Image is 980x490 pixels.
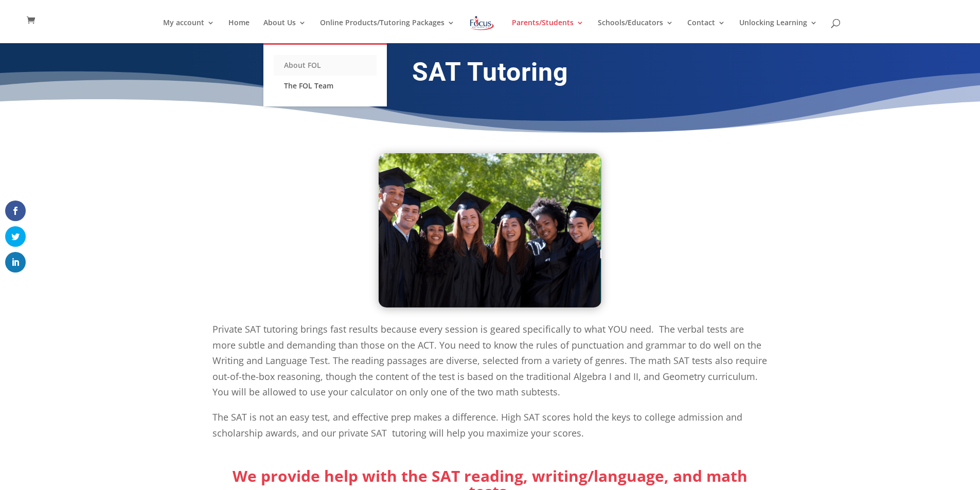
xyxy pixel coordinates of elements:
h1: SAT Tutoring [212,57,768,93]
img: Screen Shot 2020-09-04 at 4.55.42 PM [379,153,601,307]
a: Unlocking Learning [739,19,817,43]
a: Schools/Educators [598,19,673,43]
a: Home [228,19,250,43]
a: Parents/Students [512,19,584,43]
a: My account [163,19,215,43]
a: Contact [687,19,725,43]
a: The FOL Team [274,76,377,96]
span: The SAT is not an easy test, and effective prep makes a difference. High SAT scores hold the keys... [212,411,742,439]
a: About Us [263,19,306,43]
a: Online Products/Tutoring Packages [320,19,455,43]
span: Private SAT tutoring brings fast results because every session is geared specifically to what YOU... [212,323,767,398]
a: About FOL [274,55,377,76]
img: Focus on Learning [469,14,495,32]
